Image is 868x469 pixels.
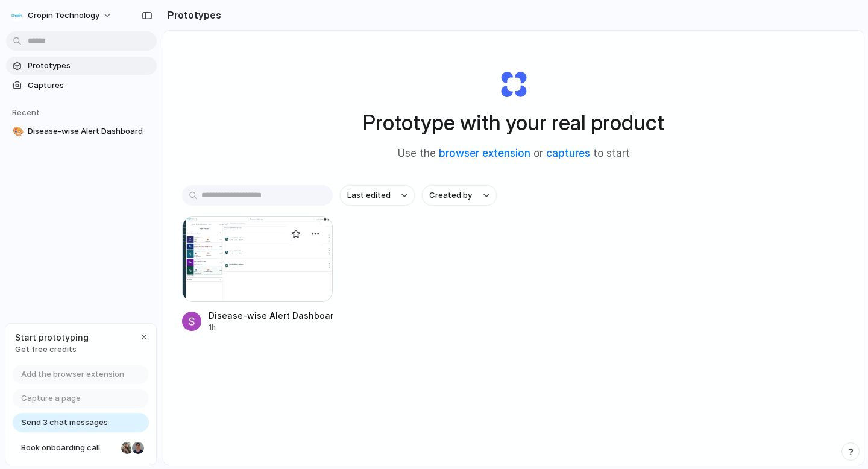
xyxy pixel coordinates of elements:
a: browser extension [439,147,530,159]
span: Add the browser extension [21,368,124,380]
div: Nicole Kubica [120,441,134,455]
a: captures [546,147,590,159]
span: Cropin Technology [28,10,99,22]
span: Send 3 chat messages [21,417,108,429]
a: 🎨Disease-wise Alert Dashboard [6,122,157,140]
a: Prototypes [6,57,157,75]
span: Use the or to start [398,146,630,162]
span: Start prototyping [15,331,89,344]
span: Prototypes [28,60,152,72]
div: Disease-wise Alert Dashboard [209,309,333,322]
span: Book onboarding call [21,442,116,454]
button: Last edited [340,185,415,206]
span: Recent [12,107,40,117]
span: Last edited [347,189,391,201]
button: 🎨 [11,125,23,137]
a: Disease-wise Alert DashboardDisease-wise Alert Dashboard1h [182,216,333,333]
span: Capture a page [21,392,81,404]
span: Created by [429,189,472,201]
div: Christian Iacullo [131,441,145,455]
a: Captures [6,77,157,95]
h2: Prototypes [163,8,221,22]
button: Created by [422,185,497,206]
span: Disease-wise Alert Dashboard [28,125,152,137]
button: Cropin Technology [6,6,118,25]
span: Captures [28,80,152,92]
span: Get free credits [15,344,89,356]
h1: Prototype with your real product [363,107,664,139]
div: 1h [209,322,333,333]
a: Book onboarding call [13,438,149,458]
div: 🎨 [13,125,21,139]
